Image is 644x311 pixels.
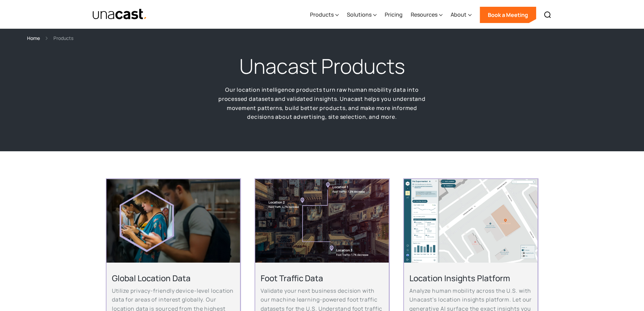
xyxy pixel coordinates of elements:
[92,8,147,20] a: home
[411,10,437,19] div: Resources
[53,34,73,42] div: Products
[217,85,427,121] p: Our location intelligence products turn raw human mobility data into processed datasets and valid...
[411,1,443,29] div: Resources
[347,1,377,29] div: Solutions
[404,179,538,263] img: An image of the unacast UI. Shows a map of a pet supermarket along with relevant data in the side...
[310,10,334,19] div: Products
[112,273,235,283] h2: Global Location Data
[27,34,40,42] a: Home
[92,8,147,20] img: Unacast text logo
[480,7,536,23] a: Book a Meeting
[409,273,532,283] h2: Location Insights Platform
[310,1,339,29] div: Products
[261,273,383,283] h2: Foot Traffic Data
[451,10,467,19] div: About
[255,179,389,263] img: An aerial view of a city block with foot traffic data and location data information
[347,10,372,19] div: Solutions
[385,1,403,29] a: Pricing
[451,1,472,29] div: About
[239,53,405,80] h1: Unacast Products
[544,11,552,19] img: Search icon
